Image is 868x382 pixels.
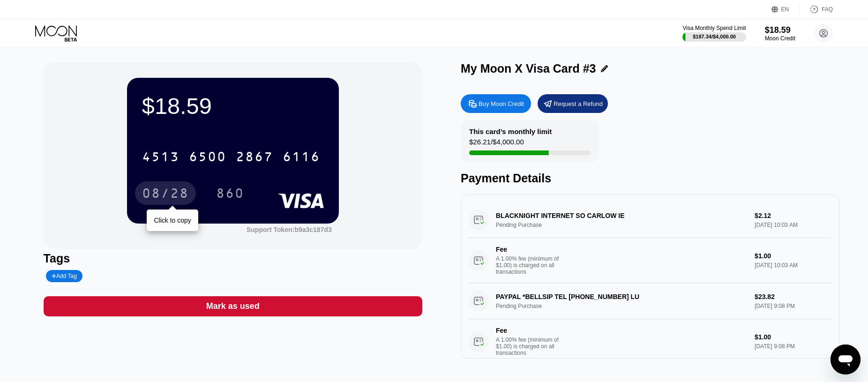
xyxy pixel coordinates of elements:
div: Mark as used [206,301,260,312]
div: 860 [209,181,251,205]
div: Support Token: b9a3c187d3 [247,226,332,233]
div: This card’s monthly limit [469,127,552,135]
div: Buy Moon Credit [479,100,524,108]
div: EN [771,5,800,14]
div: Tags [44,252,422,265]
div: 4513 [142,150,180,165]
div: $18.59Moon Credit [765,25,795,42]
div: $1.00 [755,252,832,260]
div: A 1.00% fee (minimum of $1.00) is charged on all transactions [496,255,566,275]
div: Support Token:b9a3c187d3 [247,226,332,233]
div: Moon Credit [765,35,795,42]
div: 2867 [236,150,273,165]
div: $1.00 [755,333,832,341]
div: 6500 [189,150,226,165]
div: $187.34 / $4,000.00 [693,34,736,39]
div: 4513650028676116 [136,145,326,168]
div: A 1.00% fee (minimum of $1.00) is charged on all transactions [496,337,566,356]
div: Payment Details [461,172,839,185]
div: Visa Monthly Spend Limit [682,25,746,31]
div: EN [781,6,789,13]
div: Add Tag [46,270,82,282]
div: My Moon X Visa Card #3 [461,62,596,75]
div: FAQ [800,5,833,14]
div: Buy Moon Credit [461,94,531,113]
div: FeeA 1.00% fee (minimum of $1.00) is charged on all transactions$1.00[DATE] 9:08 PM [468,319,832,364]
div: Request a Refund [554,100,603,108]
div: Mark as used [44,296,422,316]
div: Visa Monthly Spend Limit$187.34/$4,000.00 [682,25,746,42]
div: Request a Refund [538,94,608,113]
div: FAQ [822,6,833,13]
div: Fee [496,246,561,253]
div: Add Tag [52,273,77,279]
div: $26.21 / $4,000.00 [469,138,524,150]
div: Click to copy [154,217,191,224]
div: FeeA 1.00% fee (minimum of $1.00) is charged on all transactions$1.00[DATE] 10:03 AM [468,238,832,283]
div: 860 [216,187,244,202]
div: $18.59 [765,25,795,35]
div: 08/28 [142,187,189,202]
div: [DATE] 9:08 PM [755,343,832,350]
iframe: Schaltfläche zum Öffnen des Messaging-Fensters [831,345,861,375]
div: 08/28 [135,181,196,205]
div: Fee [496,327,561,334]
div: [DATE] 10:03 AM [755,262,832,269]
div: $18.59 [142,93,324,119]
div: 6116 [283,150,320,165]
